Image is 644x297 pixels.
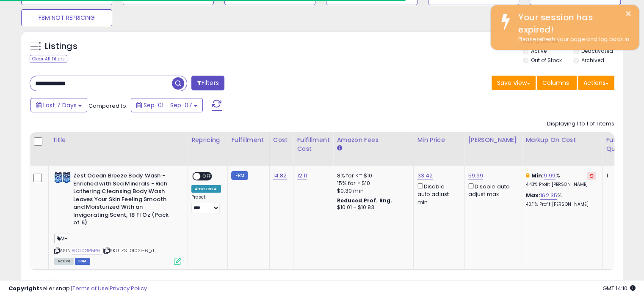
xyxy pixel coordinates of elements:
[131,98,203,112] button: Sep-01 - Sep-07
[75,258,90,265] span: FBM
[531,172,544,180] b: Min:
[144,101,192,109] span: Sep-01 - Sep-07
[547,120,614,128] div: Displaying 1 to 1 of 1 items
[43,101,77,109] span: Last 7 Days
[540,191,557,200] a: 162.35
[103,247,154,254] span: | SKU: ZST01021-6_d
[492,76,536,90] button: Save View
[522,132,603,166] th: The percentage added to the cost of goods (COGS) that forms the calculator for Min & Max prices.
[542,79,569,87] span: Columns
[110,284,147,292] a: Privacy Policy
[537,76,577,90] button: Columns
[54,172,181,264] div: ASIN:
[8,284,39,292] strong: Copyright
[54,258,74,265] span: All listings currently available for purchase on Amazon
[191,185,221,193] div: Amazon AI
[603,284,636,292] span: 2025-09-16 14:10 GMT
[525,192,596,207] div: %
[468,182,515,198] div: Disable auto adjust max
[337,187,407,195] div: $0.30 min
[525,191,540,199] b: Max:
[578,76,614,90] button: Actions
[417,136,461,144] div: Min Price
[417,182,458,206] div: Disable auto adjust min
[8,285,147,293] div: seller snap | |
[45,41,77,52] h5: Listings
[337,204,407,211] div: $10.01 - $10.83
[525,172,596,188] div: %
[30,55,67,63] div: Clear All Filters
[54,172,71,183] img: 514397rgfiL._SL40_.jpg
[531,47,547,54] label: Active
[525,182,596,188] p: 4.43% Profit [PERSON_NAME]
[531,57,562,64] label: Out of Stock
[200,173,214,180] span: OFF
[72,284,108,292] a: Terms of Use
[512,35,633,44] div: Please refresh your page and log back in
[417,172,433,180] a: 33.42
[273,172,287,180] a: 14.82
[72,247,102,254] a: B000GR5P9I
[625,8,632,19] button: ×
[544,172,556,180] a: 9.99
[581,47,613,54] label: Deactivated
[297,172,307,180] a: 12.11
[337,172,407,180] div: 8% for <= $10
[468,172,483,180] a: 59.99
[54,234,70,243] span: VH
[21,9,112,26] button: FBM NOT REPRICING
[88,102,127,110] span: Compared to:
[52,136,184,144] div: Title
[297,136,329,153] div: Fulfillment Cost
[337,144,342,152] small: Amazon Fees.
[337,197,392,204] b: Reduced Prof. Rng.
[73,172,176,229] b: Zest Ocean Breeze Body Wash - Enriched with Sea Minerals - Rich Lathering Cleansing Body Wash Lea...
[525,202,596,207] p: 40.11% Profit [PERSON_NAME]
[337,136,410,144] div: Amazon Fees
[606,136,635,153] div: Fulfillable Quantity
[581,57,604,64] label: Archived
[231,136,265,144] div: Fulfillment
[273,136,290,144] div: Cost
[191,136,224,144] div: Repricing
[191,194,221,213] div: Preset:
[468,136,518,144] div: [PERSON_NAME]
[191,76,224,90] button: Filters
[337,180,407,187] div: 15% for > $10
[30,98,87,112] button: Last 7 Days
[512,11,633,35] div: Your session has expired!
[606,172,632,180] div: 1
[231,171,248,180] small: FBM
[525,136,599,144] div: Markup on Cost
